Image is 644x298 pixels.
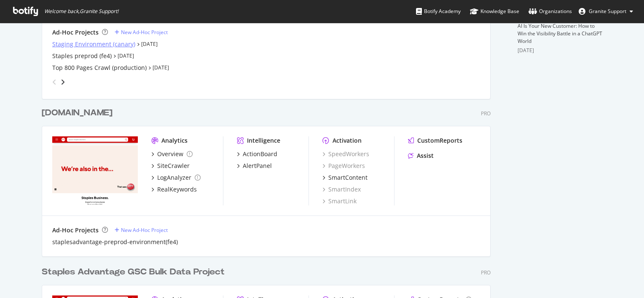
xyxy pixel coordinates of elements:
a: Staples Advantage GSC Bulk Data Project [42,266,228,278]
a: SmartLink [322,197,357,205]
div: Activation [333,136,362,145]
div: Overview [157,150,183,158]
a: staplesadvantage-preprod-environment(fe4) [52,238,178,246]
div: Pro [481,110,491,117]
div: SiteCrawler [157,162,190,170]
div: angle-right [60,78,66,86]
a: [DATE] [153,64,169,71]
a: Assist [408,152,434,160]
div: [DATE] [518,47,602,54]
div: Pro [481,269,491,276]
a: Overview [151,150,193,158]
div: Staples Advantage GSC Bulk Data Project [42,266,225,278]
div: New Ad-Hoc Project [121,226,168,234]
a: LogAnalyzer [151,173,201,182]
a: ActionBoard [237,150,277,158]
img: staplesadvantage.com [52,136,138,205]
a: Top 800 Pages Crawl (production) [52,64,147,72]
a: SiteCrawler [151,162,190,170]
button: Granite Support [572,5,640,18]
a: SmartContent [322,173,368,182]
div: SmartContent [328,173,368,182]
a: RealKeywords [151,185,197,194]
div: Ad-Hoc Projects [52,28,99,37]
div: RealKeywords [157,185,197,194]
a: SmartIndex [322,185,361,194]
a: New Ad-Hoc Project [115,226,168,234]
span: Welcome back, Granite Support ! [44,8,118,15]
div: New Ad-Hoc Project [121,29,168,36]
div: Botify Academy [416,7,461,16]
span: Granite Support [589,8,626,15]
div: Analytics [161,136,188,145]
a: SpeedWorkers [322,150,369,158]
a: [DATE] [118,52,134,59]
div: angle-left [49,75,60,89]
a: Staples preprod (fe4) [52,52,112,60]
div: LogAnalyzer [157,173,191,182]
a: AI Is Your New Customer: How to Win the Visibility Battle in a ChatGPT World [518,22,602,45]
a: [DATE] [141,40,158,48]
a: [DOMAIN_NAME] [42,107,116,119]
a: New Ad-Hoc Project [115,29,168,36]
a: AlertPanel [237,162,272,170]
div: Intelligence [247,136,280,145]
div: Organizations [529,7,572,16]
div: Ad-Hoc Projects [52,226,99,234]
a: Staging Environment (canary) [52,40,135,48]
div: AlertPanel [243,162,272,170]
div: Knowledge Base [470,7,519,16]
a: PageWorkers [322,162,365,170]
div: [DOMAIN_NAME] [42,107,113,119]
div: Assist [417,152,434,160]
a: CustomReports [408,136,462,145]
div: CustomReports [417,136,462,145]
div: ActionBoard [243,150,277,158]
